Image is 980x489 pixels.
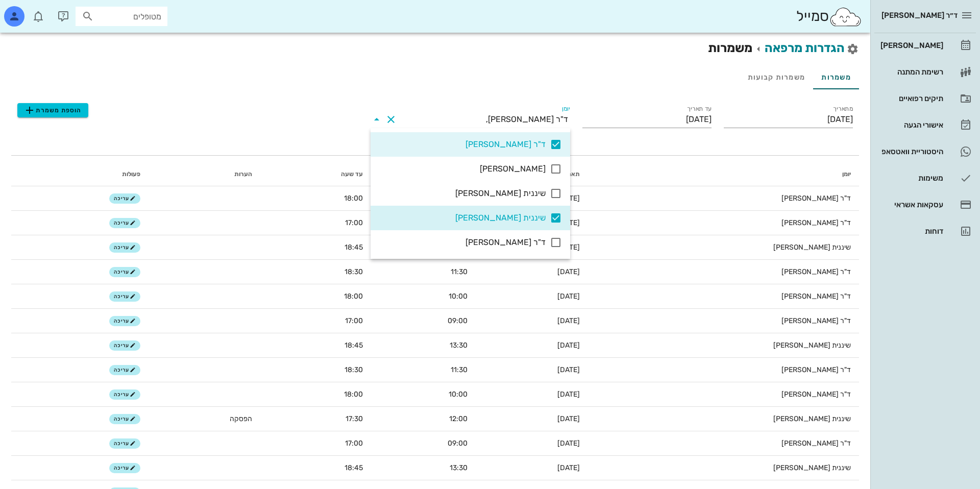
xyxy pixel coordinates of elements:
th: פעולות [11,162,149,186]
td: 18:45 [260,333,371,358]
td: [DATE] [476,309,587,333]
span: עריכה [114,416,136,422]
span: תג [30,8,36,14]
td: 17:00 [260,431,371,456]
td: 12:00 [371,407,476,431]
span: הערות [234,170,252,178]
td: 10:00 [371,284,476,309]
button: עריכה [109,316,140,326]
button: עריכה [109,193,140,204]
span: עריכה [114,441,136,447]
td: 09:00 [371,431,476,456]
span: פעולות [122,170,140,178]
td: 18:00 [260,382,371,407]
div: [PERSON_NAME] [379,164,546,174]
a: תיקים רפואיים [874,86,976,111]
span: הוספת משמרת [23,104,82,116]
button: עריכה [109,463,140,473]
label: יומן [562,105,571,113]
a: משימות [874,166,976,190]
div: רשימת המתנה [878,68,943,76]
td: 13:30 [371,456,476,480]
h2: משמרות [708,39,859,57]
td: [DATE] [476,333,587,358]
span: עריכה [114,343,136,349]
td: שיננית [PERSON_NAME] [588,235,859,260]
td: 18:30 [260,358,371,382]
button: עריכה [109,267,140,277]
td: שיננית [PERSON_NAME] [588,333,859,358]
td: ד"ר [PERSON_NAME] [588,186,859,211]
td: [DATE] [476,382,587,407]
div: משימות [878,174,943,182]
span: עריכה [114,220,136,226]
td: 18:45 [260,235,371,260]
button: Clear יומן [385,113,397,126]
button: עריכה [109,218,140,228]
span: עריכה [114,244,136,251]
img: SmileCloud logo [829,7,862,27]
td: ד"ר [PERSON_NAME] [588,382,859,407]
div: ד"ר [PERSON_NAME] [379,139,546,149]
button: עריכה [109,365,140,375]
div: תיקים רפואיים [878,94,943,103]
a: הגדרות מרפאה [765,41,845,55]
td: [DATE] [476,358,587,382]
div: אישורי הגעה [878,121,943,129]
td: ד"ר [PERSON_NAME] [588,358,859,382]
span: תאריך [562,170,580,178]
div: עסקאות אשראי [878,201,943,209]
td: 18:45 [260,456,371,480]
div: משמרות קבועות [740,65,813,89]
button: עריכה [109,438,140,449]
span: עריכה [114,269,136,275]
th: יומן [588,162,859,186]
td: 18:30 [260,260,371,284]
span: ד״ר [PERSON_NAME] [881,11,958,20]
a: [PERSON_NAME] [874,33,976,58]
a: היסטוריית וואטסאפ [874,139,976,164]
div: דוחות [878,227,943,235]
td: 11:30 [371,358,476,382]
td: שיננית [PERSON_NAME] [588,456,859,480]
td: ד"ר [PERSON_NAME] [588,284,859,309]
a: רשימת המתנה [874,60,976,84]
div: שיננית [PERSON_NAME] [379,188,546,198]
td: ד"ר [PERSON_NAME] [588,309,859,333]
span: עריכה [114,465,136,471]
div: סמייל [796,6,862,28]
th: הערות [149,162,260,186]
a: עסקאות אשראי [874,192,976,217]
td: [DATE] [476,284,587,309]
td: 17:30 [260,407,371,431]
td: 11:30 [371,260,476,284]
div: שיננית [PERSON_NAME] [379,213,546,223]
td: 17:00 [260,211,371,235]
td: ד"ר [PERSON_NAME] [588,260,859,284]
td: שיננית [PERSON_NAME] [588,407,859,431]
td: הפסקה [149,407,260,431]
label: עד תאריך [687,105,712,113]
td: [DATE] [476,407,587,431]
div: ד"ר [PERSON_NAME], [486,115,568,124]
span: עריכה [114,294,136,300]
td: 09:00 [371,309,476,333]
button: הוספת משמרת [17,103,88,117]
td: [DATE] [476,456,587,480]
td: [DATE] [476,431,587,456]
td: [DATE] [476,260,587,284]
span: עריכה [114,318,136,324]
div: [PERSON_NAME] [878,41,943,50]
span: עריכה [114,392,136,398]
td: 18:00 [260,186,371,211]
td: 10:00 [371,382,476,407]
th: עד שעה [260,162,371,186]
a: דוחות [874,219,976,243]
td: ד"ר [PERSON_NAME] [588,211,859,235]
div: ד"ר [PERSON_NAME] [379,237,546,247]
td: 13:30 [371,333,476,358]
button: עריכה [109,242,140,253]
span: עריכה [114,195,136,202]
div: היסטוריית וואטסאפ [878,148,943,156]
span: עריכה [114,367,136,373]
